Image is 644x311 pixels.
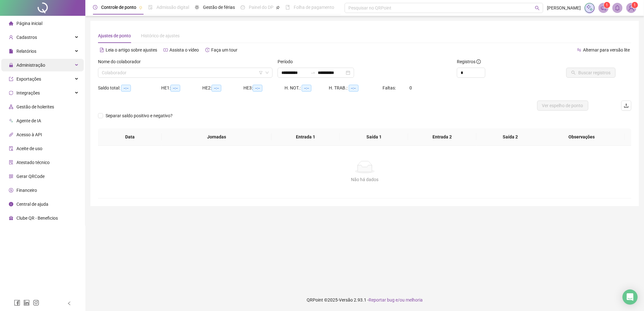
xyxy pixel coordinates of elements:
span: Ajustes de ponto [98,33,131,38]
span: left [67,301,71,306]
img: sparkle-icon.fc2bf0ac1784a2077858766a79e2daf3.svg [586,4,593,11]
span: facebook [14,300,20,306]
th: Saída 1 [340,128,408,146]
span: Gerar QRCode [16,174,45,179]
span: Folha de pagamento [294,5,334,10]
span: Histórico de ajustes [141,33,180,38]
span: Página inicial [16,21,42,26]
span: file [9,49,13,53]
label: Período [278,58,297,65]
span: notification [601,5,606,11]
th: Entrada 1 [272,128,340,146]
span: home [9,21,13,26]
span: sun [195,5,199,9]
span: clock-circle [93,5,97,9]
span: info-circle [476,59,481,64]
span: qrcode [9,174,13,179]
span: bell [615,5,620,11]
footer: QRPoint © 2025 - 2.93.1 - [85,289,644,311]
span: apartment [9,105,13,109]
span: Clube QR - Beneficios [16,216,58,221]
span: Faça um tour [211,47,237,52]
span: Acesso à API [16,132,42,137]
span: Atestado técnico [16,160,50,165]
span: pushpin [139,6,143,9]
span: --:-- [212,85,221,92]
span: Integrações [16,90,40,95]
sup: 1 [604,2,610,8]
span: info-circle [9,202,13,206]
span: Relatórios [16,49,36,54]
span: swap [577,48,581,52]
span: upload [624,103,629,108]
span: gift [9,216,13,220]
label: Nome do colaborador [98,58,145,65]
span: Financeiro [16,188,37,193]
span: file-done [148,5,153,9]
span: --:-- [253,85,262,92]
span: Separar saldo positivo e negativo? [103,112,175,119]
span: file-text [100,48,104,52]
button: Buscar registros [566,68,616,78]
span: Reportar bug e/ou melhoria [369,297,423,302]
span: Versão [339,297,353,302]
div: Open Intercom Messenger [623,290,638,305]
sup: Atualize o seu contato no menu Meus Dados [632,2,638,8]
span: Aceite de uso [16,146,42,151]
span: search [535,6,540,10]
th: Saída 2 [476,128,545,146]
span: Observações [543,133,620,140]
span: solution [9,160,13,165]
button: Ver espelho de ponto [537,101,588,111]
th: Jornadas [162,128,272,146]
span: sync [9,91,13,95]
span: Agente de IA [16,118,41,123]
span: --:-- [302,85,311,92]
span: dashboard [241,5,245,9]
span: Gestão de holerites [16,104,54,109]
span: down [265,71,269,75]
span: Exportações [16,76,41,82]
span: Cadastros [16,35,37,40]
span: user-add [9,35,13,40]
span: Painel do DP [249,5,273,10]
div: H. TRAB.: [329,84,383,92]
span: audit [9,146,13,151]
span: Leia o artigo sobre ajustes [106,47,157,52]
span: pushpin [276,6,280,9]
div: HE 1: [161,84,202,92]
span: filter [259,71,263,75]
span: Assista o vídeo [169,47,199,52]
span: instagram [33,300,39,306]
span: api [9,132,13,137]
div: HE 2: [202,84,243,92]
span: swap-right [310,70,316,75]
span: book [285,5,290,9]
span: Alternar para versão lite [583,47,630,52]
span: Controle de ponto [101,5,136,10]
span: Administração [16,63,45,68]
span: Admissão digital [156,5,189,10]
span: youtube [163,48,168,52]
span: 0 [410,85,412,90]
span: --:-- [121,85,131,92]
span: [PERSON_NAME] [547,4,581,11]
span: export [9,77,13,81]
span: Gestão de férias [203,5,235,10]
span: --:-- [170,85,180,92]
div: Não há dados [106,176,624,183]
span: to [310,70,316,75]
div: HE 3: [243,84,285,92]
div: H. NOT.: [285,84,329,92]
span: Central de ajuda [16,202,48,207]
span: --:-- [349,85,359,92]
span: dollar [9,188,13,192]
span: Registros [457,58,481,65]
th: Observações [538,128,625,146]
th: Data [98,128,162,146]
img: 80309 [627,3,636,13]
span: Faltas: [383,85,397,90]
th: Entrada 2 [408,128,476,146]
span: 1 [634,3,636,7]
span: 1 [606,3,608,7]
